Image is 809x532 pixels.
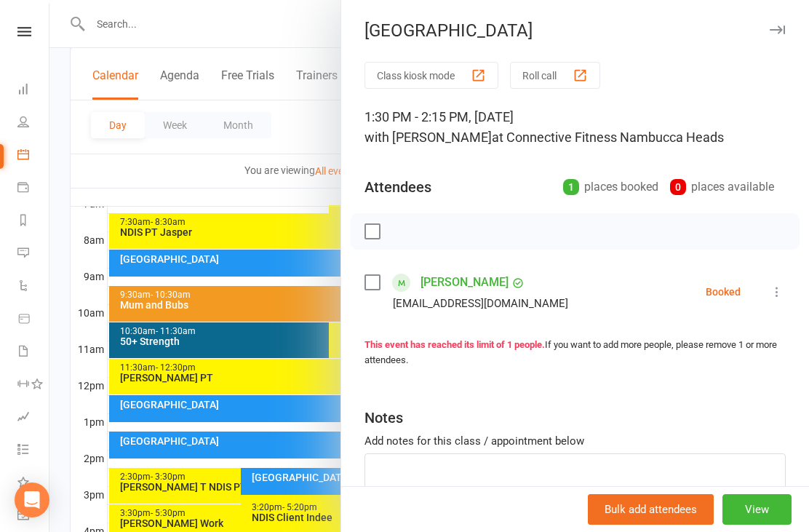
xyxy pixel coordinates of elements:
[563,177,658,197] div: places booked
[17,303,50,336] a: Product Sales
[364,339,545,350] strong: This event has reached its limit of 1 people.
[364,432,786,450] div: Add notes for this class / appointment below
[393,294,568,313] div: [EMAIL_ADDRESS][DOMAIN_NAME]
[364,408,403,428] div: Notes
[341,20,809,41] div: [GEOGRAPHIC_DATA]
[670,179,686,195] div: 0
[364,130,492,145] span: with [PERSON_NAME]
[17,107,50,140] a: People
[588,494,714,525] button: Bulk add attendees
[492,130,724,145] span: at Connective Fitness Nambucca Heads
[670,177,774,197] div: places available
[17,402,50,434] a: Assessments
[706,287,741,297] div: Booked
[722,494,792,525] button: View
[17,172,50,205] a: Payments
[364,62,498,89] button: Class kiosk mode
[17,140,50,172] a: Calendar
[421,271,509,294] a: [PERSON_NAME]
[17,74,50,107] a: Dashboard
[364,177,431,197] div: Attendees
[563,179,579,195] div: 1
[17,205,50,238] a: Reports
[364,107,786,148] div: 1:30 PM - 2:15 PM, [DATE]
[510,62,600,89] button: Roll call
[364,338,786,368] div: If you want to add more people, please remove 1 or more attendees.
[15,483,49,517] div: Open Intercom Messenger
[17,467,50,500] a: What's New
